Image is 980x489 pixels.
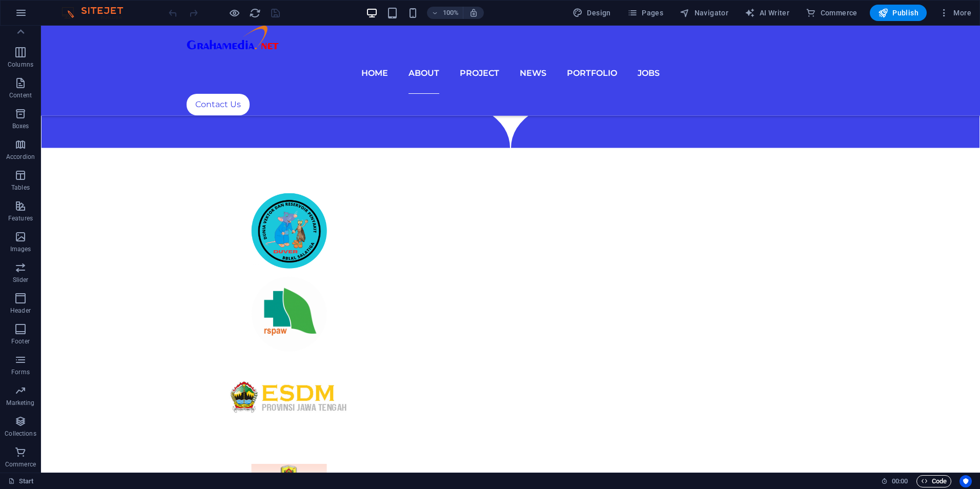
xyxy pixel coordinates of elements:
p: Tables [11,184,30,192]
p: Footer [11,337,30,345]
span: Commerce [806,8,857,18]
button: Navigator [676,5,732,21]
span: 00 00 [892,475,908,487]
p: Forms [11,368,30,376]
button: AI Writer [741,5,793,21]
span: Pages [627,8,663,18]
p: Header [10,307,31,315]
a: Click to cancel selection. Double-click to open Pages [8,475,34,487]
span: Code [921,475,947,487]
p: Collections [5,430,36,438]
p: Content [9,91,32,99]
img: Editor Logo [59,7,136,19]
button: reload [249,7,261,19]
button: Click here to leave preview mode and continue editing [228,7,240,19]
i: On resize automatically adjust zoom level to fit chosen device. [469,8,478,17]
h6: Session time [881,475,908,487]
button: 100% [427,7,463,19]
p: Marketing [6,399,34,407]
button: Publish [870,5,927,21]
button: Code [916,475,951,487]
p: Commerce [5,460,36,468]
span: Navigator [680,8,728,18]
span: Design [573,8,611,18]
p: Features [8,214,33,222]
p: Boxes [12,122,29,130]
button: More [935,5,975,21]
div: Design (Ctrl+Alt+Y) [568,5,615,21]
i: Reload page [249,7,261,19]
span: : [899,477,901,485]
span: Publish [878,8,918,18]
p: Slider [13,276,29,284]
h6: 100% [442,7,459,19]
button: Pages [623,5,667,21]
button: Usercentrics [959,475,972,487]
p: Columns [8,60,33,69]
p: Accordion [6,153,35,161]
span: AI Writer [745,8,789,18]
button: Commerce [802,5,862,21]
span: More [939,8,971,18]
button: Design [568,5,615,21]
p: Images [10,245,31,253]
